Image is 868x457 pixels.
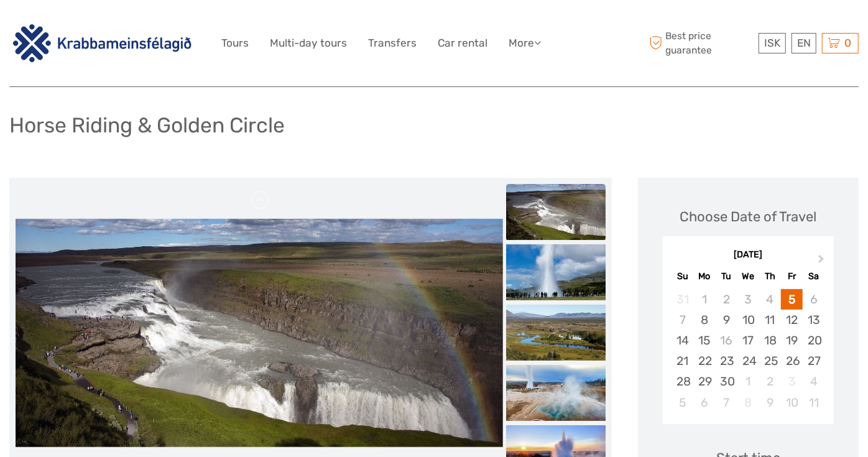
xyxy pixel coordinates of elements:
div: Choose Monday, September 22nd, 2025 [694,351,716,371]
p: Chat now [17,22,141,32]
div: Not available Tuesday, September 2nd, 2025 [716,289,737,310]
div: Choose Wednesday, September 10th, 2025 [737,310,759,330]
img: 3142-b3e26b51-08fe-4449-b938-50ec2168a4a0_logo_big.png [9,22,195,64]
div: Choose Saturday, October 11th, 2025 [803,392,824,413]
div: Choose Friday, September 19th, 2025 [781,330,803,351]
span: Best price guarantee [647,29,756,57]
div: Fr [781,268,803,285]
div: EN [792,33,816,53]
div: Choose Saturday, September 20th, 2025 [803,330,824,351]
div: Not available Monday, September 1st, 2025 [694,289,716,310]
div: Choose Sunday, October 5th, 2025 [672,392,693,413]
img: 14197933137d49078e7a11cfaefee7a2_slider_thumbnail.jpg [506,184,606,240]
div: Choose Tuesday, September 23rd, 2025 [716,351,737,371]
div: Choose Sunday, September 14th, 2025 [672,330,693,351]
div: Not available Saturday, September 6th, 2025 [803,289,824,310]
img: bd4232148ea94748a7f2f0ba64c44d80_slider_thumbnail.jpg [506,365,606,421]
div: month 2025-09 [667,289,829,413]
div: Choose Friday, September 5th, 2025 [781,289,803,310]
div: Choose Thursday, September 11th, 2025 [759,310,781,330]
img: 14197933137d49078e7a11cfaefee7a2_main_slider.jpg [16,219,503,447]
div: Su [672,268,693,285]
div: Choose Monday, September 15th, 2025 [694,330,716,351]
div: Choose Friday, September 12th, 2025 [781,310,803,330]
button: Open LiveChat chat widget [143,19,158,34]
div: Choose Sunday, September 28th, 2025 [672,371,693,392]
div: Not available Sunday, August 31st, 2025 [672,289,693,310]
a: Tours [222,34,249,52]
div: Choose Tuesday, October 7th, 2025 [716,392,737,413]
div: Choose Friday, September 26th, 2025 [781,351,803,371]
div: Choose Thursday, September 18th, 2025 [759,330,781,351]
a: More [509,34,542,52]
div: Choose Tuesday, September 9th, 2025 [716,310,737,330]
a: Multi-day tours [270,34,348,52]
div: Choose Monday, September 29th, 2025 [694,371,716,392]
button: Next Month [813,252,833,272]
div: Tu [716,268,737,285]
div: [DATE] [663,249,834,262]
div: Not available Tuesday, September 16th, 2025 [716,330,737,351]
div: Choose Thursday, October 2nd, 2025 [759,371,781,392]
a: Transfers [369,34,417,52]
div: Choose Monday, October 6th, 2025 [694,392,716,413]
div: Choose Sunday, September 21st, 2025 [672,351,693,371]
div: Choose Saturday, September 27th, 2025 [803,351,824,371]
div: Not available Thursday, September 4th, 2025 [759,289,781,310]
div: Sa [803,268,824,285]
span: 0 [843,37,853,49]
div: Choose Saturday, September 13th, 2025 [803,310,824,330]
div: Choose Wednesday, September 24th, 2025 [737,351,759,371]
span: ISK [764,37,780,49]
div: Choose Tuesday, September 30th, 2025 [716,371,737,392]
div: Choose Thursday, September 25th, 2025 [759,351,781,371]
h1: Horse Riding & Golden Circle [9,113,285,138]
div: Mo [694,268,716,285]
div: Th [759,268,781,285]
div: Choose Friday, October 10th, 2025 [781,392,803,413]
div: Choose Monday, September 8th, 2025 [694,310,716,330]
div: Not available Wednesday, October 8th, 2025 [737,392,759,413]
div: Choose Wednesday, October 1st, 2025 [737,371,759,392]
div: Choose Thursday, October 9th, 2025 [759,392,781,413]
div: Choose Saturday, October 4th, 2025 [803,371,824,392]
img: bfd9e099818940c7981ed3fda56d25ae_slider_thumbnail.jpg [506,305,606,361]
a: Car rental [438,34,488,52]
div: Choose Date of Travel [680,207,817,226]
img: 96c29a1e223d41b3ba78c2b855386b6b_slider_thumbnail.jpg [506,244,606,300]
div: Not available Sunday, September 7th, 2025 [672,310,693,330]
div: Choose Wednesday, September 17th, 2025 [737,330,759,351]
div: Not available Friday, October 3rd, 2025 [781,371,803,392]
div: Not available Wednesday, September 3rd, 2025 [737,289,759,310]
div: We [737,268,759,285]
